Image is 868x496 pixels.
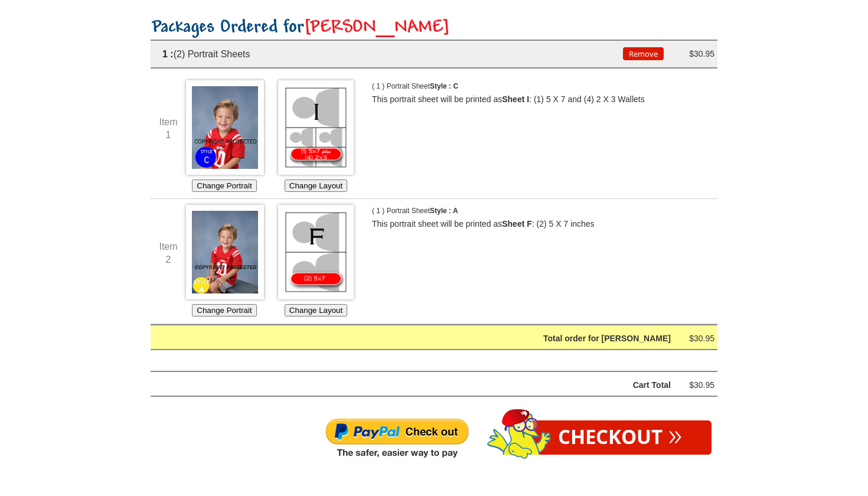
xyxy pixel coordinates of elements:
[151,47,623,61] div: (2) Portrait Sheets
[186,80,263,192] div: Choose which Image you'd like to use for this Portrait Sheet
[623,47,658,61] div: Remove
[679,378,714,393] div: $30.95
[186,205,264,299] img: Choose Image *1957_0059a*1957
[372,93,697,106] p: This portrait sheet will be printed as : (1) 5 X 7 and (4) 2 X 3 Wallets
[162,49,174,59] span: 1 :
[304,18,450,37] span: [PERSON_NAME]
[192,304,256,316] button: Change Portrait
[151,116,186,141] div: Item 1
[372,80,490,93] p: ( 1 ) Portrait Sheet
[679,331,714,346] div: $30.95
[278,80,354,175] img: Choose Layout
[278,205,354,317] div: Choose which Layout you would like for this Portrait Sheet
[181,331,671,346] div: Total order for [PERSON_NAME]
[278,80,354,192] div: Choose which Layout you would like for this Portrait Sheet
[372,218,697,231] p: This portrait sheet will be printed as : (2) 5 X 7 inches
[181,378,671,393] div: Cart Total
[502,219,532,229] b: Sheet F
[278,205,354,299] img: Choose Layout
[186,205,263,317] div: Choose which Image you'd like to use for this Portrait Sheet
[668,428,682,440] span: »
[528,420,712,455] a: Checkout»
[151,18,717,38] h2: Packages Ordered for
[623,47,664,60] button: Remove
[151,240,186,266] div: Item 2
[192,180,256,192] button: Change Portrait
[325,417,469,460] img: Paypal
[502,94,529,104] b: Sheet I
[430,207,458,215] span: Style : A
[372,205,490,218] p: ( 1 ) Portrait Sheet
[285,180,347,192] button: Change Layout
[679,47,714,61] div: $30.95
[285,304,347,316] button: Change Layout
[186,80,264,175] img: Choose Image *1957_0059c*1957
[430,82,458,90] span: Style : C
